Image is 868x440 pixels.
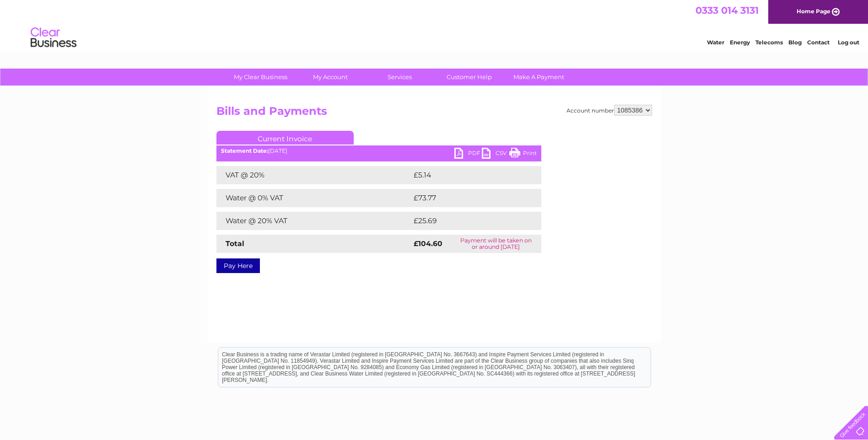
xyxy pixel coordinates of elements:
[788,39,802,46] a: Blog
[454,148,482,161] a: PDF
[362,69,437,86] a: Services
[30,24,77,52] img: logo.png
[216,258,260,273] a: Pay Here
[218,5,651,44] div: Clear Business is a trading name of Verastar Limited (registered in [GEOGRAPHIC_DATA] No. 3667643...
[216,105,652,122] h2: Bills and Payments
[509,148,537,161] a: Print
[730,39,750,46] a: Energy
[807,39,830,46] a: Contact
[223,69,298,86] a: My Clear Business
[226,239,244,248] strong: Total
[451,235,541,253] td: Payment will be taken on or around [DATE]
[411,189,523,207] td: £73.77
[221,147,268,154] b: Statement Date:
[501,69,577,86] a: Make A Payment
[482,148,509,161] a: CSV
[292,69,368,86] a: My Account
[431,69,507,86] a: Customer Help
[755,39,783,46] a: Telecoms
[216,212,411,230] td: Water @ 20% VAT
[414,239,442,248] strong: £104.60
[216,131,354,145] a: Current Invoice
[216,148,541,154] div: [DATE]
[566,105,652,116] div: Account number
[411,166,519,184] td: £5.14
[411,212,523,230] td: £25.69
[216,189,411,207] td: Water @ 0% VAT
[707,39,724,46] a: Water
[838,39,859,46] a: Log out
[216,166,411,184] td: VAT @ 20%
[695,5,759,16] a: 0333 014 3131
